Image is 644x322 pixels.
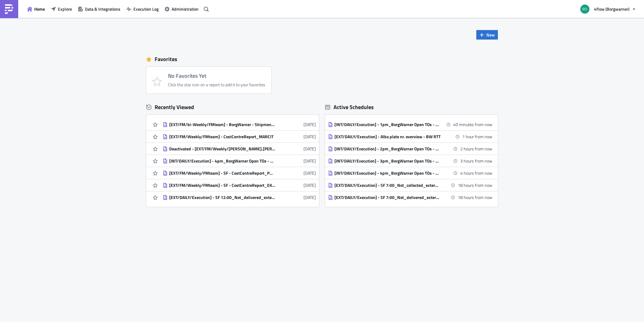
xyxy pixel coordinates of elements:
a: [INT/DAILY/Execution] - 1pm_BorgWarner Open TOs - 2 days check40 minutes from now [328,118,492,130]
a: [EXT/DAILY/Execution] - SF 7:00_Not_collected_external sending to carrier18 hours from now [328,179,492,191]
button: New [476,30,498,39]
button: Data & Integrations [75,4,123,14]
time: 2025-08-14 14:30 [460,146,492,152]
div: [INT/DAILY/Execution] - 3pm_BorgWarner Open TOs - 2 days check [334,158,441,164]
button: Execution Log [123,4,162,14]
a: [EXT/FM/bi-Weekly/FMteam] - BorgWarner - Shipments with no billing run[DATE] [163,118,316,130]
div: [EXT/DAILY/Execution] - Alba plate nr. overview - BW RTT [334,134,441,139]
div: Recently Viewed [146,103,319,112]
div: [EXT/FM/Weekly/FMteam] - CostCentreReport_MARCIT [169,134,275,139]
a: [INT/DAILY/Execution] - 3pm_BorgWarner Open TOs - 2 days check3 hours from now [328,155,492,167]
time: 2025-08-08T09:58:03Z [304,146,316,152]
span: Home [34,6,45,12]
time: 2025-08-14 16:30 [460,170,492,176]
span: Execution Log [133,6,159,12]
a: [INT/DAILY/Execution] - 4pm_BorgWarner Open TOs - 2 days check4 hours from now [328,167,492,179]
div: [EXT/DAILY/Execution] - SF 7:00_Not_delivered_external sending to carrier [334,195,441,200]
a: [EXT/DAILY/Execution] - SF 12:00_Not_delivered_external sending to carrier[DATE] [163,191,316,203]
time: 2025-08-14 15:30 [460,158,492,164]
div: [INT/DAILY/Execution] - 4pm_BorgWarner Open TOs - 2 days check [169,158,275,164]
time: 2025-08-05T09:04:38Z [304,158,316,164]
div: [EXT/DAILY/Execution] - SF 12:00_Not_delivered_external sending to carrier [169,195,275,200]
span: Administration [172,6,199,12]
a: [EXT/DAILY/Execution] - Alba plate nr. overview - BW RTT1 hour from now [328,131,492,142]
time: 2025-08-08T10:01:18Z [304,133,316,140]
div: Click the star icon on a report to add it to your favorites [168,82,265,87]
div: [INT/DAILY/Execution] - 1pm_BorgWarner Open TOs - 2 days check [334,122,441,127]
span: Data & Integrations [85,6,120,12]
span: Explore [58,6,72,12]
time: 2025-07-22T08:48:01Z [304,170,316,176]
div: [INT/DAILY/Execution] - 2pm_BorgWarner Open TOs - 2 days check [334,146,441,152]
div: Deactivated - [EXT/FM/Weekly/[PERSON_NAME].[PERSON_NAME]] - BorgWarner - Old shipments with no bi... [169,146,275,152]
a: [EXT/DAILY/Execution] - SF 7:00_Not_delivered_external sending to carrier18 hours from now [328,191,492,203]
div: [INT/DAILY/Execution] - 4pm_BorgWarner Open TOs - 2 days check [334,170,441,176]
button: Home [24,4,48,14]
time: 2025-08-13T06:46:26Z [304,121,316,128]
span: 4flow (Borgwarner) [594,6,629,12]
img: PushMetrics [4,4,14,14]
div: [EXT/DAILY/Execution] - SF 7:00_Not_collected_external sending to carrier [334,183,441,188]
time: 2025-08-14 13:30 [453,121,492,128]
div: Favorites [146,55,498,64]
time: 2025-08-15 07:00 [458,182,492,188]
a: Deactivated - [EXT/FM/Weekly/[PERSON_NAME].[PERSON_NAME]] - BorgWarner - Old shipments with no bi... [163,143,316,155]
time: 2025-08-14 14:00 [462,133,492,140]
time: 2025-07-14T07:48:23Z [304,194,316,200]
a: [EXT/FM/Weekly/FMteam] - CostCentreReport_MARCIT[DATE] [163,131,316,142]
div: [EXT/FM/Weekly/FMteam] - SF - CostCentreReport_EKIBDE [169,183,275,188]
div: [EXT/FM/Weekly/FMteam] - SF - CostCentreReport_PBLO [169,170,275,176]
div: [EXT/FM/bi-Weekly/FMteam] - BorgWarner - Shipments with no billing run [169,122,275,127]
a: [INT/DAILY/Execution] - 4pm_BorgWarner Open TOs - 2 days check[DATE] [163,155,316,167]
a: [INT/DAILY/Execution] - 2pm_BorgWarner Open TOs - 2 days check2 hours from now [328,143,492,155]
button: Explore [48,4,75,14]
time: 2025-08-15 07:00 [458,194,492,200]
h4: No Favorites Yet [168,73,265,79]
img: Avatar [580,4,590,14]
a: [EXT/FM/Weekly/FMteam] - SF - CostCentreReport_EKIBDE[DATE] [163,179,316,191]
time: 2025-07-22T08:47:53Z [304,182,316,188]
button: 4flow (Borgwarner) [577,2,639,16]
div: Active Schedules [325,104,374,111]
span: New [486,32,495,38]
button: Administration [162,4,202,14]
a: [EXT/FM/Weekly/FMteam] - SF - CostCentreReport_PBLO[DATE] [163,167,316,179]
